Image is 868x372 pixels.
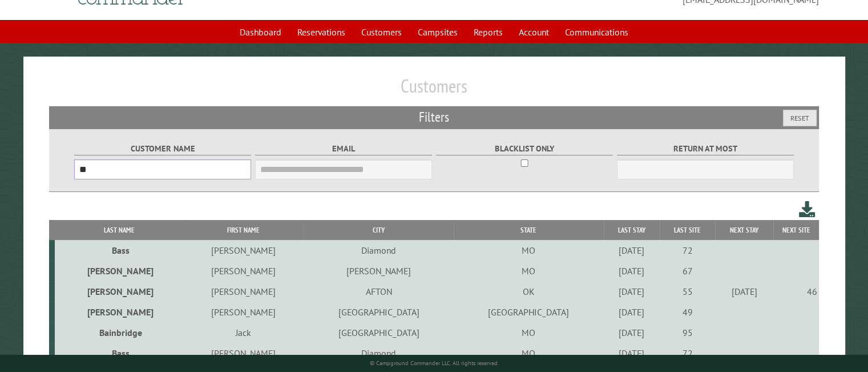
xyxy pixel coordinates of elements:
[304,281,454,302] td: AFTON
[55,281,183,302] td: [PERSON_NAME]
[304,343,454,364] td: Diamond
[605,286,658,297] div: [DATE]
[660,240,715,261] td: 72
[454,240,604,261] td: MO
[454,302,604,322] td: [GEOGRAPHIC_DATA]
[454,343,604,364] td: MO
[454,261,604,281] td: MO
[454,220,604,240] th: State
[773,281,819,302] td: 46
[183,322,304,343] td: Jack
[617,142,794,155] label: Return at most
[74,142,252,155] label: Customer Name
[605,306,658,318] div: [DATE]
[290,21,352,43] a: Reservations
[49,106,819,128] h2: Filters
[183,343,304,364] td: [PERSON_NAME]
[233,21,288,43] a: Dashboard
[715,220,773,240] th: Next Stay
[660,343,715,364] td: 72
[660,322,715,343] td: 95
[660,302,715,322] td: 49
[773,220,819,240] th: Next Site
[304,261,454,281] td: [PERSON_NAME]
[183,261,304,281] td: [PERSON_NAME]
[55,322,183,343] td: Bainbridge
[604,220,660,240] th: Last Stay
[55,343,183,364] td: Bass
[304,240,454,261] td: Diamond
[717,286,772,297] div: [DATE]
[512,21,556,43] a: Account
[799,199,815,220] a: Download this customer list (.csv)
[183,302,304,322] td: [PERSON_NAME]
[660,281,715,302] td: 55
[660,261,715,281] td: 67
[558,21,635,43] a: Communications
[304,322,454,343] td: [GEOGRAPHIC_DATA]
[55,220,183,240] th: Last Name
[55,240,183,261] td: Bass
[605,327,658,338] div: [DATE]
[49,75,819,106] h1: Customers
[605,245,658,256] div: [DATE]
[411,21,465,43] a: Campsites
[436,142,613,155] label: Blacklist only
[183,220,304,240] th: First Name
[454,322,604,343] td: MO
[370,359,499,367] small: © Campground Commander LLC. All rights reserved.
[605,265,658,277] div: [DATE]
[454,281,604,302] td: OK
[304,302,454,322] td: [GEOGRAPHIC_DATA]
[55,302,183,322] td: [PERSON_NAME]
[660,220,715,240] th: Last Site
[605,347,658,359] div: [DATE]
[354,21,409,43] a: Customers
[783,110,817,126] button: Reset
[183,240,304,261] td: [PERSON_NAME]
[467,21,510,43] a: Reports
[183,281,304,302] td: [PERSON_NAME]
[304,220,454,240] th: City
[255,142,433,155] label: Email
[55,261,183,281] td: [PERSON_NAME]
